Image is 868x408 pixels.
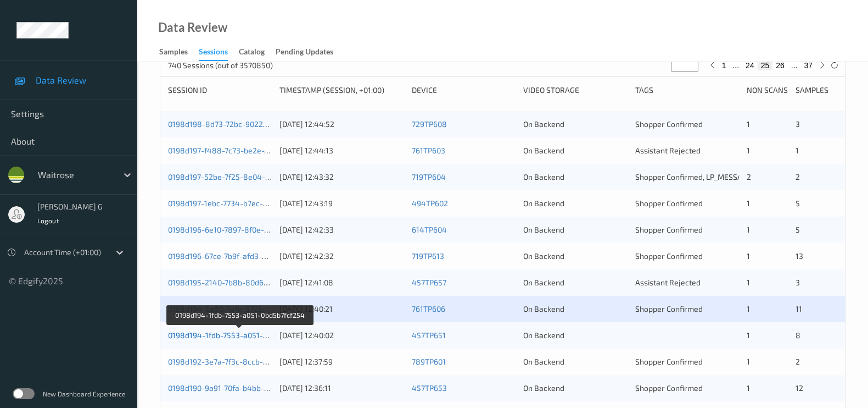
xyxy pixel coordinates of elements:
[523,383,627,394] div: On Backend
[168,60,273,71] p: 740 Sessions (out of 3570850)
[796,146,799,155] span: 1
[635,119,703,129] span: Shopper Confirmed
[523,145,627,156] div: On Backend
[523,224,627,235] div: On Backend
[635,85,739,96] div: Tags
[279,277,404,288] div: [DATE] 12:41:08
[279,198,404,209] div: [DATE] 12:43:19
[168,330,312,340] a: 0198d194-1fdb-7553-a051-0bd5b7fcf254
[279,330,404,341] div: [DATE] 12:40:02
[168,146,314,155] a: 0198d197-f488-7c73-be2e-7649127744df
[168,278,318,287] a: 0198d195-2140-7b8b-80d6-97a698af2664
[158,22,227,33] div: Data Review
[796,278,800,287] span: 3
[747,330,750,340] span: 1
[796,199,800,208] span: 5
[635,383,703,393] span: Shopper Confirmed
[412,225,447,234] a: 614TP604
[796,172,800,181] span: 2
[279,224,404,235] div: [DATE] 12:42:33
[635,225,703,234] span: Shopper Confirmed
[168,357,315,366] a: 0198d192-3e7a-7f3c-8ccb-0b1c64e856b0
[796,383,803,393] span: 12
[747,225,750,234] span: 1
[159,45,199,60] a: Samples
[747,251,750,261] span: 1
[168,251,314,261] a: 0198d196-67ce-7b9f-afd3-2175d06882aa
[412,119,447,129] a: 729TP608
[168,85,272,96] div: Session ID
[412,172,446,181] a: 719TP604
[412,304,445,313] a: 761TP606
[412,199,448,208] a: 494TP602
[168,119,317,129] a: 0198d198-8d73-72bc-9022-5b0eda3fa7a5
[635,304,703,313] span: Shopper Confirmed
[742,60,758,70] button: 24
[523,356,627,367] div: On Backend
[168,172,317,181] a: 0198d197-52be-7f25-8e04-d9cbd04c26a5
[412,357,446,366] a: 789TP601
[168,199,313,208] a: 0198d197-1ebc-7734-b7ec-44fde40821cf
[168,225,312,234] a: 0198d196-6e10-7897-8f0e-964c39f0f0d1
[747,278,750,287] span: 1
[412,278,446,287] a: 457TP657
[279,356,404,367] div: [DATE] 12:37:59
[747,85,788,96] div: Non Scans
[635,357,703,366] span: Shopper Confirmed
[729,60,742,70] button: ...
[159,46,188,60] div: Samples
[635,251,703,261] span: Shopper Confirmed
[279,383,404,394] div: [DATE] 12:36:11
[796,251,803,261] span: 13
[168,383,313,393] a: 0198d190-9a91-70fa-b4bb-a068011de9fb
[747,383,750,393] span: 1
[796,85,837,96] div: Samples
[796,304,802,313] span: 11
[796,357,800,366] span: 2
[747,357,750,366] span: 1
[239,45,276,60] a: Catalog
[719,60,730,70] button: 1
[772,60,788,70] button: 26
[523,277,627,288] div: On Backend
[279,85,404,96] div: Timestamp (Session, +01:00)
[523,172,627,183] div: On Backend
[412,330,446,340] a: 457TP651
[635,146,701,155] span: Assistant Rejected
[523,85,627,96] div: Video Storage
[523,251,627,262] div: On Backend
[412,146,445,155] a: 761TP603
[199,46,228,61] div: Sessions
[239,46,265,60] div: Catalog
[788,60,801,70] button: ...
[412,85,516,96] div: Device
[279,251,404,262] div: [DATE] 12:42:32
[800,60,816,70] button: 37
[747,304,750,313] span: 1
[635,172,809,181] span: Shopper Confirmed, LP_MESSAGE_IGNORED_BUSY
[635,278,701,287] span: Assistant Rejected
[523,304,627,315] div: On Backend
[747,119,750,129] span: 1
[279,145,404,156] div: [DATE] 12:44:13
[747,146,750,155] span: 1
[276,45,344,60] a: Pending Updates
[279,304,404,315] div: [DATE] 12:40:21
[523,330,627,341] div: On Backend
[276,46,333,60] div: Pending Updates
[523,119,627,130] div: On Backend
[635,199,703,208] span: Shopper Confirmed
[747,199,750,208] span: 1
[199,45,239,61] a: Sessions
[523,198,627,209] div: On Backend
[796,119,800,129] span: 3
[412,383,447,393] a: 457TP653
[279,119,404,130] div: [DATE] 12:44:52
[168,304,318,313] a: 0198d194-6a80-7a1e-872b-2353c0236738
[796,225,800,234] span: 5
[412,251,444,261] a: 719TP613
[758,60,773,70] button: 25
[796,330,800,340] span: 8
[747,172,751,181] span: 2
[279,172,404,183] div: [DATE] 12:43:32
